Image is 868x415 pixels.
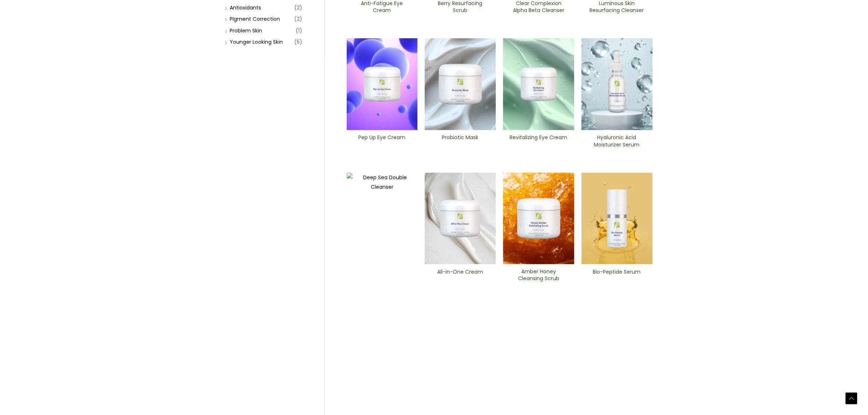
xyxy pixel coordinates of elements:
a: Probiotic Mask [431,134,490,150]
a: Hyaluronic Acid Moisturizer Serum [588,134,646,150]
a: Revitalizing ​Eye Cream [509,134,568,150]
h2: Revitalizing ​Eye Cream [509,134,568,148]
h2: Amber Honey Cleansing Scrub [509,268,568,282]
img: Amber Honey Cleansing Scrub [503,173,574,264]
h2: Probiotic Mask [431,134,490,148]
a: Problem Skin [230,27,262,34]
span: (2) [295,14,303,24]
h2: Pep Up Eye Cream [353,134,411,148]
img: Pep Up Eye Cream [347,38,418,130]
img: Probiotic Mask [425,38,496,130]
img: Bio-Peptide ​Serum [581,173,653,265]
span: (5) [295,37,303,47]
img: All In One Cream [425,173,496,265]
span: (1) [296,26,303,36]
h2: All-in-One ​Cream [431,269,490,282]
a: Bio-Peptide ​Serum [588,269,646,285]
span: (2) [295,3,303,13]
a: Younger Looking Skin [230,38,283,46]
img: Revitalizing ​Eye Cream [503,38,574,130]
h2: Bio-Peptide ​Serum [588,269,646,282]
img: Hyaluronic moisturizer Serum [581,38,653,130]
a: Amber Honey Cleansing Scrub [509,268,568,285]
h2: Hyaluronic Acid Moisturizer Serum [588,134,646,148]
a: Antioxidants [230,4,261,11]
a: Pep Up Eye Cream [353,134,411,150]
a: All-in-One ​Cream [431,269,490,285]
a: PIgment Correction [230,15,280,23]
